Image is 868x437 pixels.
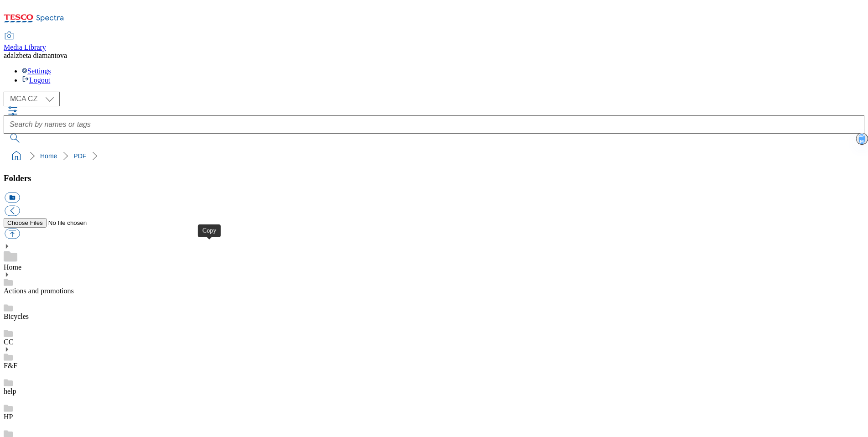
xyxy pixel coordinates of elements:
[4,287,74,295] a: Actions and promotions
[10,52,67,59] span: alzbeta diamantova
[4,312,29,320] a: Bicycles
[9,149,24,163] a: home
[4,173,864,183] h3: Folders
[73,152,86,160] a: PDF
[4,147,864,165] nav: breadcrumb
[4,43,46,51] span: Media Library
[22,67,51,75] a: Settings
[4,338,13,346] a: CC
[4,413,13,421] a: HP
[4,362,17,369] a: F&F
[4,115,864,134] input: Search by names or tags
[40,152,57,160] a: Home
[4,32,46,52] a: Media Library
[4,263,21,271] a: Home
[4,52,10,59] span: ad
[22,76,50,84] a: Logout
[4,387,16,395] a: help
